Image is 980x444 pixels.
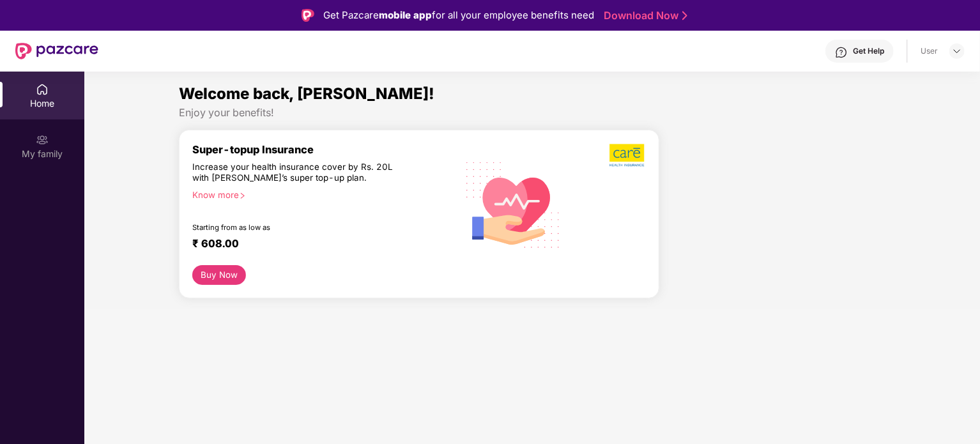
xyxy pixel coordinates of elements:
img: svg+xml;base64,PHN2ZyB3aWR0aD0iMjAiIGhlaWdodD0iMjAiIHZpZXdCb3g9IjAgMCAyMCAyMCIgZmlsbD0ibm9uZSIgeG... [36,134,49,146]
img: Stroke [682,9,687,22]
img: b5dec4f62d2307b9de63beb79f102df3.png [609,143,646,167]
div: Super-topup Insurance [192,143,457,156]
img: New Pazcare Logo [15,43,98,59]
img: svg+xml;base64,PHN2ZyBpZD0iRHJvcGRvd24tMzJ4MzIiIHhtbG5zPSJodHRwOi8vd3d3LnczLm9yZy8yMDAwL3N2ZyIgd2... [952,46,962,56]
div: Enjoy your benefits! [179,106,886,119]
strong: mobile app [379,9,432,21]
div: Know more [192,190,449,199]
img: svg+xml;base64,PHN2ZyBpZD0iSG9tZSIgeG1sbnM9Imh0dHA6Ly93d3cudzMub3JnLzIwMDAvc3ZnIiB3aWR0aD0iMjAiIG... [36,83,49,96]
div: Get Pazcare for all your employee benefits need [323,8,594,23]
img: svg+xml;base64,PHN2ZyB4bWxucz0iaHR0cDovL3d3dy53My5vcmcvMjAwMC9zdmciIHhtbG5zOnhsaW5rPSJodHRwOi8vd3... [457,146,570,262]
div: User [921,46,938,56]
button: Buy Now [192,265,247,285]
img: Logo [302,9,314,22]
div: Increase your health insurance cover by Rs. 20L with [PERSON_NAME]’s super top-up plan. [192,162,402,185]
span: Welcome back, [PERSON_NAME]! [179,84,434,103]
img: svg+xml;base64,PHN2ZyBpZD0iSGVscC0zMngzMiIgeG1sbnM9Imh0dHA6Ly93d3cudzMub3JnLzIwMDAvc3ZnIiB3aWR0aD... [835,46,848,59]
div: ₹ 608.00 [192,237,444,252]
span: right [239,192,246,199]
div: Get Help [853,46,884,56]
div: Starting from as low as [192,223,402,232]
a: Download Now [604,9,684,22]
